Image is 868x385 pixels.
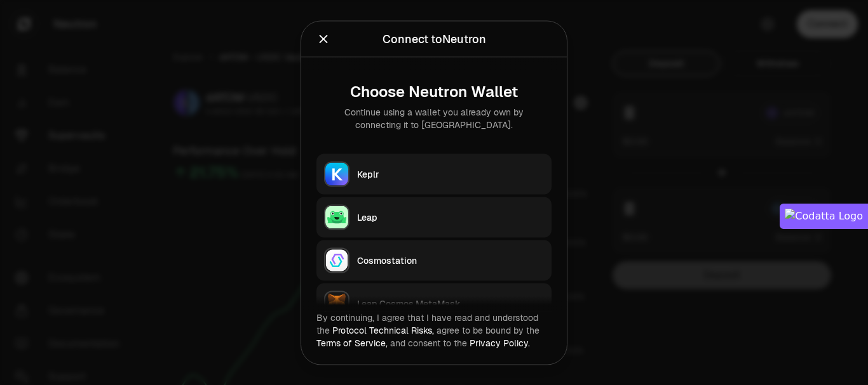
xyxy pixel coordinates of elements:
a: Privacy Policy. [470,337,530,348]
img: Leap [325,206,348,228]
a: Terms of Service, [316,337,388,348]
button: LeapLeap [316,197,552,237]
div: Continue using a wallet you already own by connecting it to [GEOGRAPHIC_DATA]. [327,105,541,131]
button: CosmostationCosmostation [316,240,552,280]
img: Leap Cosmos MetaMask [325,292,348,315]
div: Leap [357,211,544,223]
div: Cosmostation [357,254,544,266]
img: Cosmostation [325,249,348,271]
a: Protocol Technical Risks, [332,324,434,336]
button: Close [316,30,330,48]
div: Choose Neutron Wallet [327,82,541,100]
button: KeplrKeplr [316,153,552,194]
div: Leap Cosmos MetaMask [357,297,544,310]
div: By continuing, I agree that I have read and understood the agree to be bound by the and consent t... [316,311,552,349]
div: Keplr [357,167,544,180]
img: Keplr [325,162,348,185]
button: Leap Cosmos MetaMaskLeap Cosmos MetaMask [316,283,552,323]
div: Connect to Neutron [383,30,486,48]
